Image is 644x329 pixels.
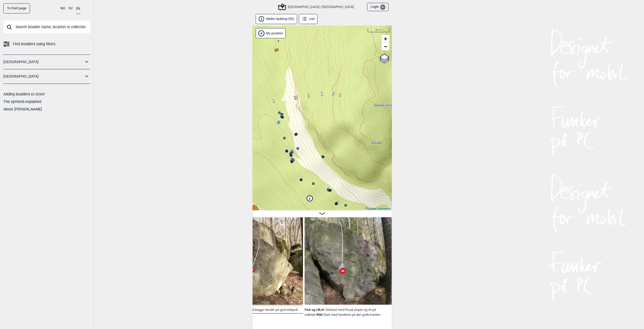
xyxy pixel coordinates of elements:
input: Search boulder name, location or collection [3,20,90,34]
a: Adding boulders to Gryttr [3,92,45,96]
a: Zoom out [382,43,389,50]
p: Ståstart med hh på sloper og vh på sidetak. [305,308,376,317]
img: Ugg ugg 210321 [216,217,303,305]
a: To front page [3,3,30,13]
a: Layers [380,53,389,64]
a: Find boulders using filters [3,40,90,48]
div: Show my position [256,28,286,38]
span: Find boulders using filters [13,40,55,48]
img: Fisk og vilt 210503 [305,217,392,305]
div: [GEOGRAPHIC_DATA] / [GEOGRAPHIC_DATA] [279,4,354,10]
a: Kartverket [378,207,390,210]
button: Login [367,3,388,11]
p: Sittstart med begge hender på god sidepull. [235,308,298,312]
button: NO [60,3,65,13]
p: Start med hendene på den gode kanten. [323,313,381,317]
div: 50 m [368,28,389,32]
span: Fisk og vilt , 4+ [305,307,325,312]
button: Nedre Sydstup (92) [256,14,297,24]
a: About [PERSON_NAME] [3,107,42,111]
a: [GEOGRAPHIC_DATA] [3,58,84,66]
span: Ψ 6B [316,312,322,317]
a: [GEOGRAPHIC_DATA] [3,73,84,80]
button: List [299,14,318,24]
a: Zoom in [382,35,389,43]
span: + [384,35,387,42]
span: − [384,43,387,50]
span: | [377,207,377,210]
a: Leaflet [365,207,376,210]
button: SV [69,3,73,13]
button: EN [76,3,80,14]
a: The symbols explained [3,100,41,104]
